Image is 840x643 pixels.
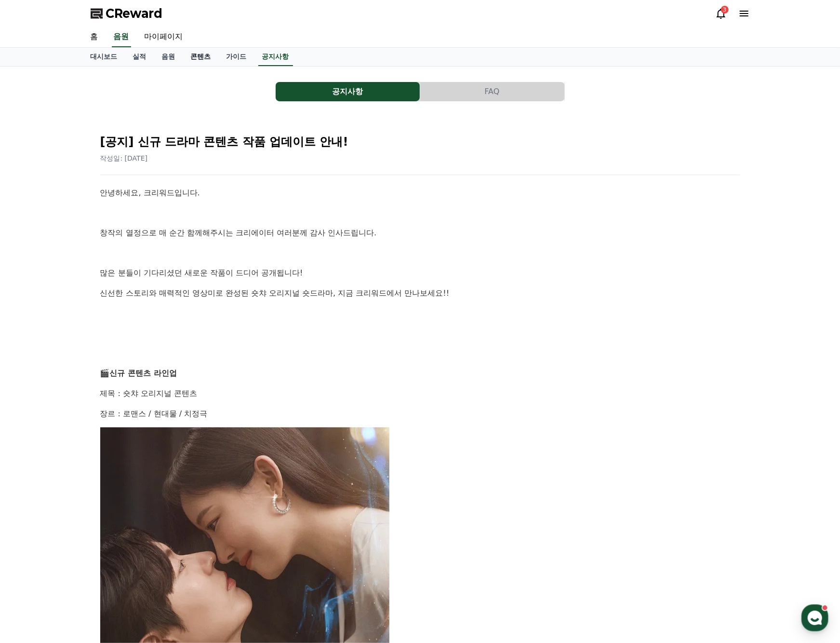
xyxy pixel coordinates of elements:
a: 대시보드 [83,48,125,66]
a: 음원 [112,27,131,47]
a: 마이페이지 [137,27,191,47]
p: 신선한 스토리와 매력적인 영상미로 완성된 숏챠 오리지널 숏드라마, 지금 크리워드에서 만나보세요!! [100,287,740,300]
a: 홈 [3,306,64,330]
span: 🎬 [100,369,110,378]
span: 작성일: [DATE] [100,154,148,162]
button: FAQ [420,82,564,101]
a: 홈 [83,27,106,47]
div: 3 [721,6,729,14]
strong: 신규 콘텐츠 라인업 [110,369,177,378]
h2: [공지] 신규 드라마 콘텐츠 작품 업데이트 안내! [100,134,740,150]
button: 공지사항 [276,82,420,101]
span: CReward [106,6,163,21]
p: 제목 : 숏챠 오리지널 콘텐츠 [100,387,740,400]
span: 설정 [149,320,160,328]
span: 홈 [30,320,36,328]
a: 실적 [125,48,154,66]
a: 설정 [124,306,185,330]
a: 3 [715,8,727,19]
a: 대화 [64,306,124,330]
p: 창작의 열정으로 매 순간 함께해주시는 크리에이터 여러분께 감사 인사드립니다. [100,227,740,239]
a: 음원 [154,48,183,66]
a: 가이드 [219,48,254,66]
a: CReward [91,6,163,21]
a: 공지사항 [258,48,293,66]
a: 콘텐츠 [183,48,219,66]
p: 장르 : 로맨스 / 현대물 / 치정극 [100,408,740,420]
span: 대화 [88,321,100,328]
p: 많은 분들이 기다리셨던 새로운 작품이 드디어 공개됩니다! [100,267,740,279]
p: 안녕하세요, 크리워드입니다. [100,187,740,199]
